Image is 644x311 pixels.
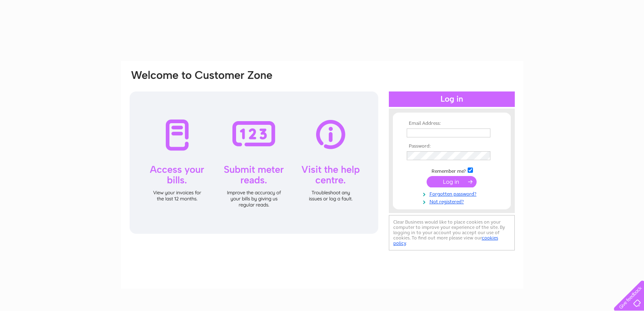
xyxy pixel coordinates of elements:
a: cookies policy [393,235,498,246]
td: Remember me? [405,166,499,174]
div: Clear Business would like to place cookies on your computer to improve your experience of the sit... [389,215,515,250]
th: Email Address: [405,121,499,126]
th: Password: [405,144,499,149]
input: Submit [427,176,477,187]
a: Forgotten password? [407,189,499,197]
a: Not registered? [407,197,499,205]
